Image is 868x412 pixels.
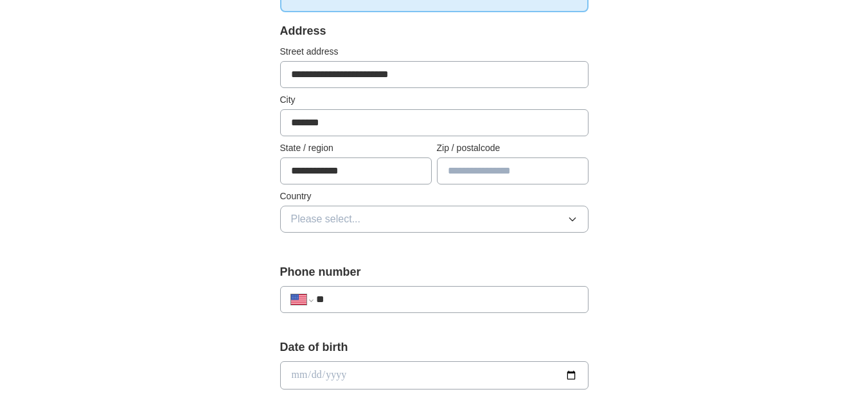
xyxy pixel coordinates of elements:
span: Please select... [291,211,361,227]
label: Date of birth [280,339,589,356]
label: Country [280,190,589,203]
div: Address [280,22,589,40]
label: City [280,93,589,107]
label: Phone number [280,264,589,281]
label: Zip / postalcode [437,141,589,155]
button: Please select... [280,206,589,233]
label: State / region [280,141,432,155]
label: Street address [280,45,589,58]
